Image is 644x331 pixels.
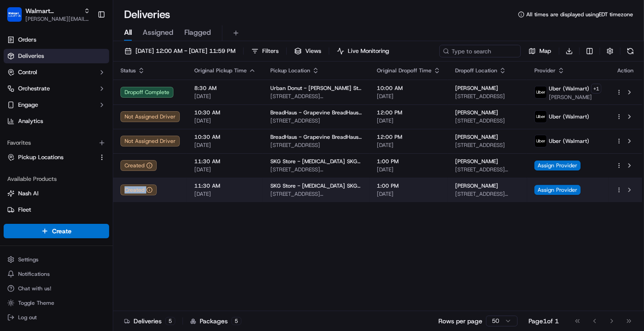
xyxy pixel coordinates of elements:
[549,137,589,145] span: Uber (Walmart)
[455,133,498,141] span: [PERSON_NAME]
[18,202,69,211] span: Knowledge Base
[377,166,441,173] span: [DATE]
[120,184,157,195] button: Created
[535,111,547,123] img: uber-new-logo.jpeg
[4,297,109,309] button: Toggle Theme
[534,67,556,74] span: Provider
[270,109,362,116] span: BreadHaus - Grapevine BreadHaus - Grapevine
[377,142,441,149] span: [DATE]
[270,93,362,100] span: [STREET_ADDRESS][PERSON_NAME]
[4,4,94,25] button: Walmart LocalFindsWalmart LocalFinds[PERSON_NAME][EMAIL_ADDRESS][PERSON_NAME][DOMAIN_NAME]
[377,133,441,141] span: 12:00 PM
[4,253,109,266] button: Settings
[534,161,581,170] span: Assign Provider
[18,101,38,109] span: Engage
[333,45,393,57] button: Live Monitoring
[455,182,498,189] span: [PERSON_NAME]
[231,317,241,325] div: 5
[124,317,175,326] div: Deliveries
[7,189,106,198] a: Nash AI
[455,117,520,124] span: [STREET_ADDRESS]
[438,317,482,326] p: Rows per page
[4,311,109,324] button: Log out
[377,109,441,116] span: 12:00 PM
[4,224,109,238] button: Create
[7,206,106,214] a: Fleet
[194,182,256,189] span: 11:30 AM
[80,164,99,171] span: [DATE]
[455,158,498,165] span: [PERSON_NAME]
[377,117,441,124] span: [DATE]
[455,109,498,116] span: [PERSON_NAME]
[24,58,163,67] input: Got a question? Start typing here...
[4,136,109,150] div: Favorites
[77,203,84,210] div: 💻
[455,67,497,74] span: Dropoff Location
[18,117,43,125] span: Analytics
[377,182,441,189] span: 1:00 PM
[90,224,110,231] span: Pylon
[270,67,310,74] span: Pickup Location
[18,256,38,263] span: Settings
[247,45,283,57] button: Filters
[25,15,90,23] button: [PERSON_NAME][EMAIL_ADDRESS][PERSON_NAME][DOMAIN_NAME]
[120,160,157,171] button: Created
[190,317,241,326] div: Packages
[4,282,109,295] button: Chat with us!
[18,189,38,198] span: Nash AI
[18,285,51,292] span: Chat with us!
[19,86,35,102] img: 8571987876998_91fb9ceb93ad5c398215_72.jpg
[124,7,170,22] h1: Deliveries
[194,158,256,165] span: 11:30 AM
[64,223,110,231] a: Powered byPylon
[9,117,61,124] div: Past conversations
[9,9,27,27] img: Nash
[4,33,109,47] a: Orders
[18,299,54,307] span: Toggle Theme
[52,227,72,236] span: Create
[75,140,78,147] span: •
[73,198,149,214] a: 💻API Documentation
[75,164,78,171] span: •
[7,153,95,161] a: Pickup Locations
[305,47,321,55] span: Views
[535,135,547,147] img: uber-new-logo.jpeg
[5,198,73,214] a: 📗Knowledge Base
[455,93,520,100] span: [STREET_ADDRESS]
[262,47,279,55] span: Filters
[18,270,50,278] span: Notifications
[80,140,99,147] span: [DATE]
[9,156,24,170] img: Masood Aslam
[439,45,521,57] input: Type to search
[7,7,22,22] img: Walmart LocalFinds
[9,203,16,210] div: 📗
[4,172,109,186] div: Available Products
[18,52,44,60] span: Deliveries
[9,131,24,146] img: Anthony Trinh
[455,166,520,173] span: [STREET_ADDRESS][MEDICAL_DATA]
[194,93,256,100] span: [DATE]
[377,85,441,92] span: 10:00 AM
[194,190,256,198] span: [DATE]
[4,268,109,280] button: Notifications
[184,27,211,38] span: Flagged
[270,133,362,141] span: BreadHaus - Grapevine BreadHaus - Grapevine
[4,65,109,80] button: Control
[18,165,25,172] img: 1736555255976-a54dd68f-1ca7-489b-9aae-adbdc363a1c4
[549,113,589,120] span: Uber (Walmart)
[270,190,362,198] span: [STREET_ADDRESS][MEDICAL_DATA]
[140,115,165,126] button: See all
[270,158,362,165] span: SKG Store - [MEDICAL_DATA] SKG Store - [MEDICAL_DATA]
[535,86,547,98] img: uber-new-logo.jpeg
[194,117,256,124] span: [DATE]
[377,190,441,198] span: [DATE]
[194,67,247,74] span: Original Pickup Time
[4,203,109,217] button: Fleet
[290,45,325,57] button: Views
[534,185,581,195] span: Assign Provider
[194,109,256,116] span: 10:30 AM
[9,36,165,50] p: Welcome 👋
[270,166,362,173] span: [STREET_ADDRESS][MEDICAL_DATA]
[377,93,441,100] span: [DATE]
